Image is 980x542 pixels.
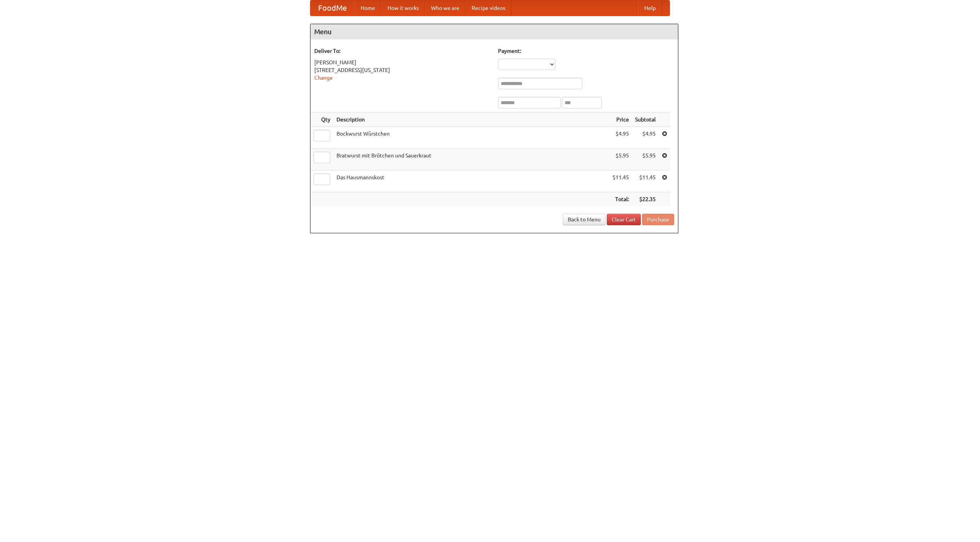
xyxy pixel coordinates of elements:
[333,127,609,149] td: Bockwurst Würstchen
[310,24,678,39] h4: Menu
[607,214,641,225] a: Clear Cart
[314,47,490,55] h5: Deliver To:
[310,113,333,127] th: Qty
[333,149,609,170] td: Bratwurst mit Brötchen und Sauerkraut
[632,170,659,192] td: $11.45
[642,214,674,225] button: Purchase
[314,66,490,74] div: [STREET_ADDRESS][US_STATE]
[632,149,659,170] td: $5.95
[314,59,490,66] div: [PERSON_NAME]
[609,170,632,192] td: $11.45
[609,149,632,170] td: $5.95
[333,170,609,192] td: Das Hausmannskost
[354,0,381,16] a: Home
[465,0,511,16] a: Recipe videos
[381,0,425,16] a: How it works
[310,0,354,16] a: FoodMe
[609,113,632,127] th: Price
[314,75,333,81] a: Change
[632,127,659,149] td: $4.95
[333,113,609,127] th: Description
[425,0,465,16] a: Who we are
[632,113,659,127] th: Subtotal
[563,214,606,225] a: Back to Menu
[609,192,632,206] th: Total:
[638,0,662,16] a: Help
[632,192,659,206] th: $22.35
[498,47,674,55] h5: Payment:
[609,127,632,149] td: $4.95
